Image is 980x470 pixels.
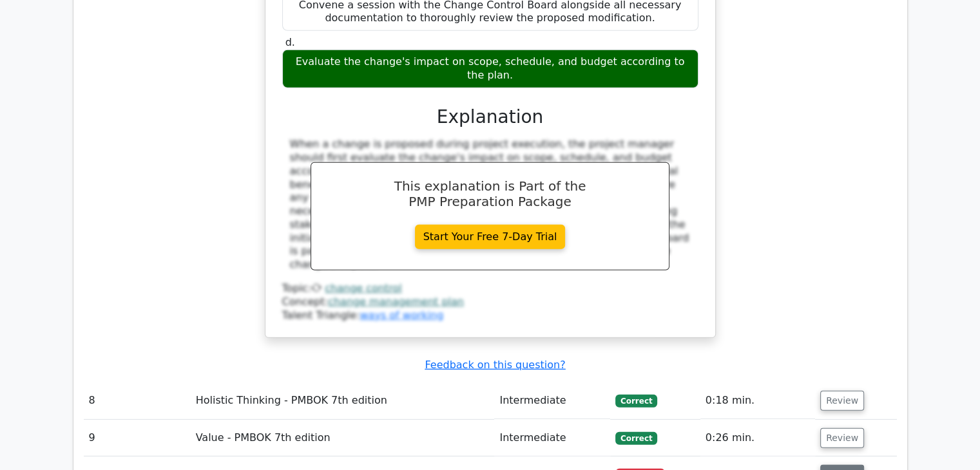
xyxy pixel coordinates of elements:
[494,420,610,456] td: Intermediate
[84,382,191,419] td: 8
[415,225,566,249] a: Start Your Free 7-Day Trial
[325,282,401,294] a: change control
[820,391,864,411] button: Review
[820,428,864,448] button: Review
[282,50,698,88] div: Evaluate the change's impact on scope, schedule, and budget according to the plan.
[191,420,495,456] td: Value - PMBOK 7th edition
[282,296,698,309] div: Concept:
[360,309,443,321] a: ways of working
[700,420,815,456] td: 0:26 min.
[494,382,610,419] td: Intermediate
[282,282,698,296] div: Topic:
[285,36,295,48] span: d.
[290,138,691,272] div: When a change is proposed during project execution, the project manager should first evaluate the...
[615,395,657,408] span: Correct
[290,106,691,128] h3: Explanation
[425,359,565,371] a: Feedback on this question?
[615,432,657,445] span: Correct
[191,382,495,419] td: Holistic Thinking - PMBOK 7th edition
[328,296,464,308] a: change management plan
[700,382,815,419] td: 0:18 min.
[84,420,191,456] td: 9
[282,282,698,322] div: Talent Triangle:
